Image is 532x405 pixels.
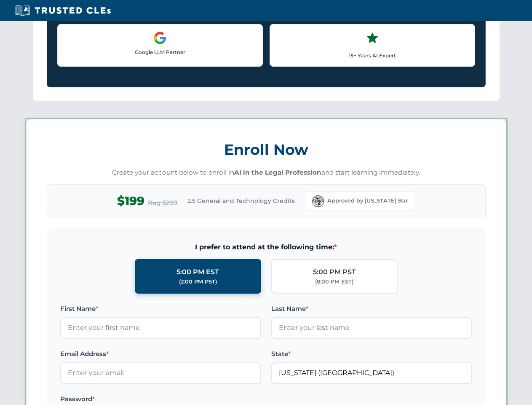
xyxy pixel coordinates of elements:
strong: AI in the Legal Profession [234,168,321,176]
label: Last Name [271,304,472,314]
span: I prefer to attend at the following time: [60,242,472,253]
label: State [271,349,472,359]
p: Create your account below to enroll in and start learning immediately. [47,168,486,178]
label: Email Address [60,349,261,359]
img: Florida Bar [312,195,324,207]
span: 2.5 General and Technology Credits [187,196,295,205]
input: Enter your email [60,362,261,383]
span: Reg $299 [148,198,177,208]
div: (2:00 PM PST) [179,278,217,286]
span: $199 [117,192,144,211]
p: Google LLM Partner [64,48,256,56]
div: 5:00 PM EST [176,267,219,278]
span: Approved by [US_STATE] Bar [327,197,408,205]
img: Google [153,31,167,45]
label: Password [60,394,261,404]
input: Florida (FL) [271,362,472,383]
div: 5:00 PM PST [313,267,356,278]
input: Enter your first name [60,317,261,338]
h3: Enroll Now [47,136,486,163]
div: (8:00 PM EST) [315,278,353,286]
label: First Name [60,304,261,314]
p: 15+ Years AI Expert [277,51,468,59]
input: Enter your last name [271,317,472,338]
img: Trusted CLEs [13,4,113,17]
